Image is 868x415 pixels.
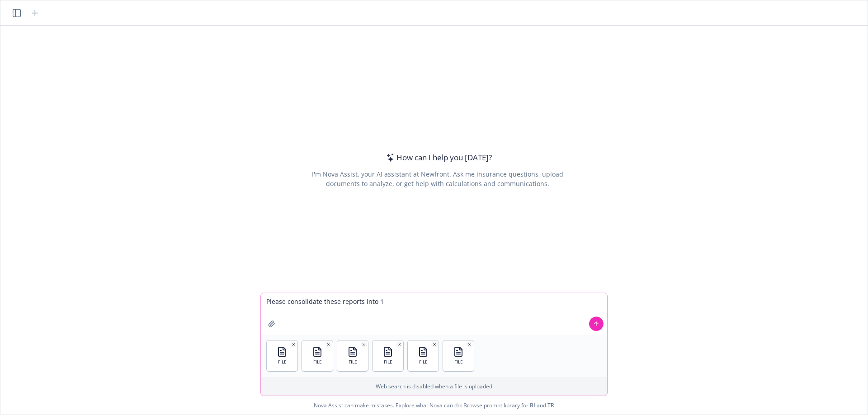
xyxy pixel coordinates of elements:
[384,152,492,163] div: How can I help you [DATE]?
[261,293,607,335] textarea: Please consolidate these reports into 1
[349,359,357,365] span: FILE
[302,340,333,371] button: FILE
[313,359,322,365] span: FILE
[266,382,602,390] p: Web search is disabled when a file is uploaded
[443,340,474,371] button: FILE
[530,401,535,409] a: BI
[408,340,439,371] button: FILE
[278,359,287,365] span: FILE
[314,396,554,415] span: Nova Assist can make mistakes. Explore what Nova can do: Browse prompt library for and
[454,359,463,365] span: FILE
[373,340,403,371] button: FILE
[337,340,368,371] button: FILE
[419,359,428,365] span: FILE
[310,169,565,188] div: I'm Nova Assist, your AI assistant at Newfront. Ask me insurance questions, upload documents to a...
[267,340,297,371] button: FILE
[384,359,392,365] span: FILE
[547,401,554,409] a: TR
